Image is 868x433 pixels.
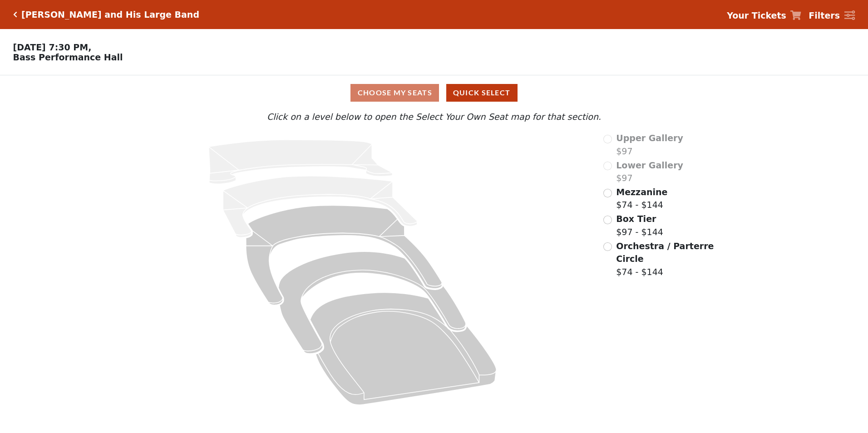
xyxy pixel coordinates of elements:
path: Upper Gallery - Seats Available: 0 [209,140,393,184]
strong: Your Tickets [727,10,786,20]
label: $97 [616,159,683,185]
h5: [PERSON_NAME] and His Large Band [21,10,199,20]
button: Quick Select [446,84,518,102]
span: Box Tier [616,214,656,224]
a: Filters [809,9,855,22]
a: Click here to go back to filters [13,11,17,18]
a: Your Tickets [727,9,801,22]
path: Orchestra / Parterre Circle - Seats Available: 28 [310,293,496,405]
span: Mezzanine [616,187,667,197]
strong: Filters [809,10,840,20]
span: Lower Gallery [616,160,683,170]
label: $97 - $144 [616,212,663,238]
label: $74 - $144 [616,186,667,212]
p: Click on a level below to open the Select Your Own Seat map for that section. [115,110,753,123]
path: Lower Gallery - Seats Available: 0 [223,176,417,238]
label: $74 - $144 [616,240,715,279]
span: Orchestra / Parterre Circle [616,241,714,264]
span: Upper Gallery [616,133,683,143]
label: $97 [616,132,683,157]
